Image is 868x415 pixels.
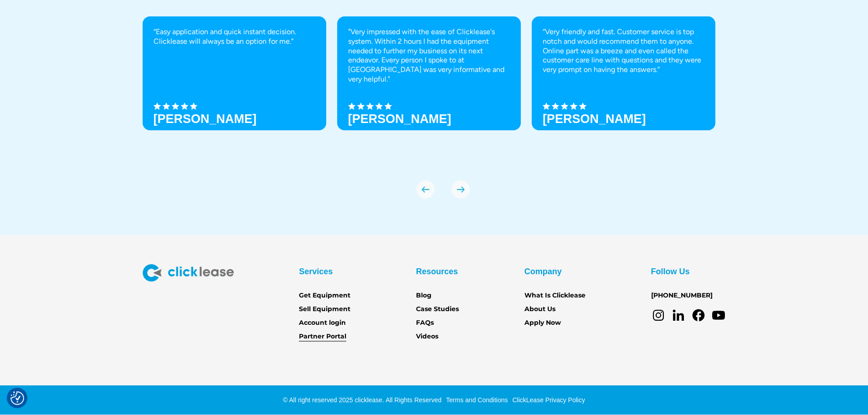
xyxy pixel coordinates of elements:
[543,27,704,75] p: “Very friendly and fast. Customer service is top notch and would recommend them to anyone. Online...
[416,332,438,342] a: Videos
[299,264,333,279] div: Services
[163,102,170,110] img: Black star icon
[452,180,470,199] img: arrow Icon
[416,318,434,328] a: FAQs
[366,102,374,110] img: Black star icon
[416,264,458,279] div: Resources
[10,391,24,405] img: Revisit consent button
[416,291,431,301] a: Blog
[524,318,561,328] a: Apply Now
[375,102,383,110] img: Black star icon
[299,304,350,314] a: Sell Equipment
[299,332,346,342] a: Partner Portal
[299,318,346,328] a: Account login
[444,396,508,404] a: Terms and Conditions
[543,112,646,126] h3: [PERSON_NAME]
[190,102,197,110] img: Black star icon
[543,102,550,110] img: Black star icon
[181,102,188,110] img: Black star icon
[532,16,715,162] div: 3 of 8
[299,291,350,301] a: Get Equipment
[524,291,586,301] a: What Is Clicklease
[651,291,713,301] a: [PHONE_NUMBER]
[510,396,585,404] a: ClickLease Privacy Policy
[524,304,555,314] a: About Us
[452,180,470,199] div: next slide
[561,102,568,110] img: Black star icon
[416,180,435,199] img: arrow Icon
[579,102,586,110] img: Black star icon
[552,102,559,110] img: Black star icon
[143,16,326,162] div: 1 of 8
[651,264,690,279] div: Follow Us
[10,391,24,405] button: Consent Preferences
[348,102,355,110] img: Black star icon
[348,27,510,84] p: "Very impressed with the ease of Clicklease's system. Within 2 hours I had the equipment needed t...
[154,102,161,110] img: Black star icon
[524,264,562,279] div: Company
[385,102,392,110] img: Black star icon
[154,112,257,126] h3: [PERSON_NAME]
[143,16,726,199] div: carousel
[348,112,452,126] strong: [PERSON_NAME]
[570,102,577,110] img: Black star icon
[283,395,442,405] div: © All right reserved 2025 clicklease. All Rights Reserved
[416,304,459,314] a: Case Studies
[154,27,315,46] p: “Easy application and quick instant decision. Clicklease will always be an option for me.”
[357,102,365,110] img: Black star icon
[143,264,234,282] img: Clicklease logo
[172,102,179,110] img: Black star icon
[337,16,521,162] div: 2 of 8
[416,180,435,199] div: previous slide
